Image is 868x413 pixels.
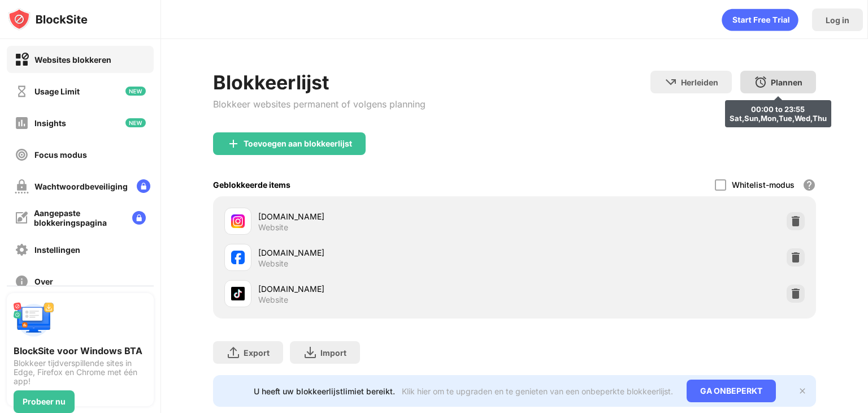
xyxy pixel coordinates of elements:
[681,78,718,87] div: Herleiden
[125,118,146,127] img: new-icon.svg
[213,98,426,110] div: Blokkeer websites permanent of volgens planning
[8,8,88,31] img: logo-blocksite.svg
[14,300,54,341] img: push-desktop.svg
[687,380,776,402] div: GA ONBEPERKT
[771,78,802,87] div: Plannen
[258,259,288,269] div: Website
[15,84,29,98] img: time-usage-off.svg
[23,397,66,406] div: Probeer nu
[798,386,807,395] img: x-button.svg
[34,118,66,128] div: Insights
[258,295,288,305] div: Website
[213,180,290,190] div: Geblokkeerde items
[730,105,827,114] div: 00:00 to 23:55
[15,243,29,257] img: settings-off.svg
[320,348,346,358] div: Import
[34,87,80,96] div: Usage Limit
[14,345,147,356] div: BlockSite voor Windows BTA
[730,114,827,123] div: Sat,Sun,Mon,Tue,Wed,Thu
[34,208,123,227] div: Aangepaste blokkeringspagina
[137,179,150,193] img: lock-menu.svg
[826,15,849,25] div: Log in
[15,53,29,67] img: block-on.svg
[254,386,395,396] div: U heeft uw blokkeerlijstlimiet bereikt.
[258,210,514,222] div: [DOMAIN_NAME]
[213,71,426,94] div: Blokkeerlijst
[15,179,29,193] img: password-protection-off.svg
[244,348,270,358] div: Export
[34,245,80,255] div: Instellingen
[34,182,128,191] div: Wachtwoordbeveiliging
[258,222,288,233] div: Website
[125,87,146,96] img: new-icon.svg
[231,287,245,300] img: favicons
[34,150,87,160] div: Focus modus
[258,283,514,295] div: [DOMAIN_NAME]
[34,277,53,286] div: Over
[722,8,798,31] div: animation
[732,180,795,190] div: Whitelist-modus
[132,211,146,225] img: lock-menu.svg
[231,214,245,228] img: favicons
[402,386,673,396] div: Klik hier om te upgraden en te genieten van een onbeperkte blokkeerlijst.
[15,211,28,225] img: customize-block-page-off.svg
[14,359,147,386] div: Blokkeer tijdverspillende sites in Edge, Firefox en Chrome met één app!
[15,148,29,162] img: focus-off.svg
[244,139,352,148] div: Toevoegen aan blokkeerlijst
[15,116,29,130] img: insights-off.svg
[34,55,111,64] div: Websites blokkeren
[231,251,245,264] img: favicons
[15,274,29,289] img: about-off.svg
[258,247,514,259] div: [DOMAIN_NAME]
